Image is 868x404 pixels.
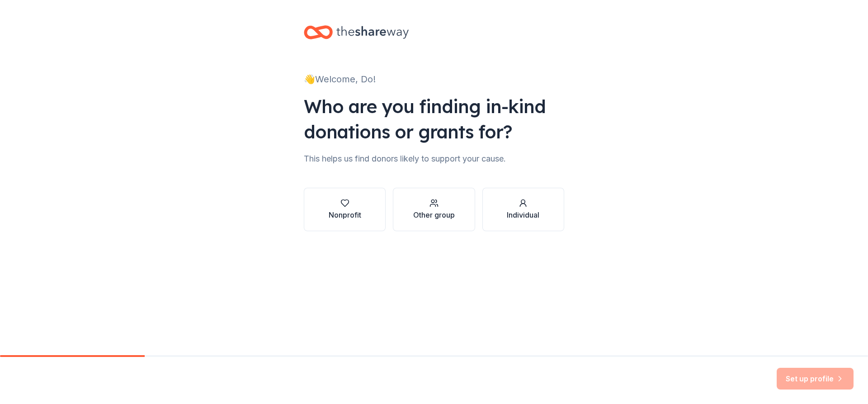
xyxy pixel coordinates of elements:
[329,209,361,220] div: Nonprofit
[507,209,539,220] div: Individual
[304,152,564,166] div: This helps us find donors likely to support your cause.
[393,188,475,231] button: Other group
[304,188,386,231] button: Nonprofit
[304,94,564,144] div: Who are you finding in-kind donations or grants for?
[482,188,564,231] button: Individual
[304,72,564,86] div: 👋 Welcome, Do!
[413,209,455,220] div: Other group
